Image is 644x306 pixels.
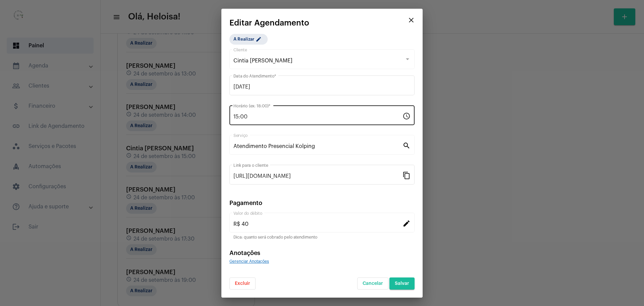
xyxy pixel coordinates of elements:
[363,281,383,286] span: Cancelar
[256,36,264,44] mat-icon: edit
[402,171,411,179] mat-icon: content_copy
[395,281,409,286] span: Salvar
[407,16,415,24] mat-icon: close
[402,112,411,120] mat-icon: schedule
[235,281,250,286] span: Excluir
[229,250,260,256] span: Anotações
[233,143,402,149] input: Pesquisar serviço
[229,34,268,45] mat-chip: A Realizar
[229,18,309,27] span: Editar Agendamento
[233,114,402,120] input: Horário
[233,221,402,227] input: Valor
[389,277,415,290] button: Salvar
[233,235,317,240] mat-hint: Dica: quanto será cobrado pelo atendimento
[357,277,388,290] button: Cancelar
[229,277,256,290] button: Excluir
[229,200,262,206] span: Pagamento
[233,173,402,179] input: Link
[402,219,411,227] mat-icon: edit
[233,58,292,63] span: Cintia [PERSON_NAME]
[229,259,269,263] span: Gerenciar Anotações
[402,141,411,149] mat-icon: search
